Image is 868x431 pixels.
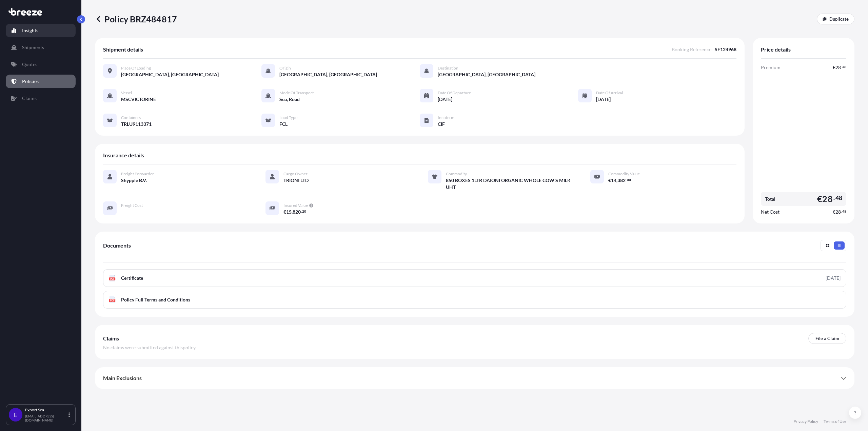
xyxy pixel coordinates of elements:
[761,209,780,215] span: Net Cost
[808,333,846,344] a: File a Claim
[833,210,835,214] span: €
[283,171,308,177] span: Cargo Owner
[14,411,17,418] span: E
[22,95,37,102] p: Claims
[761,64,781,71] span: Premium
[826,275,841,281] div: [DATE]
[616,178,617,183] span: ,
[283,177,309,184] span: TRIONI LTD
[835,196,842,200] span: 48
[6,92,76,105] a: Claims
[95,14,177,24] p: Policy BRZ484817
[103,344,196,351] span: No claims were submitted against this policy .
[829,16,849,22] p: Duplicate
[25,414,67,422] p: [EMAIL_ADDRESS][DOMAIN_NAME]
[279,121,288,128] span: FCL
[608,171,640,177] span: Commodity Value
[25,407,67,413] p: Export Sea
[121,115,141,120] span: Containers
[672,46,713,53] span: Booking Reference :
[279,115,297,120] span: Load Type
[283,210,286,214] span: €
[835,65,841,70] span: 28
[121,65,151,71] span: Place of Loading
[824,419,846,424] a: Terms of Use
[301,210,302,213] span: .
[286,210,292,214] span: 15
[817,195,822,203] span: €
[842,66,846,68] span: 48
[22,78,39,85] p: Policies
[121,71,219,78] span: [GEOGRAPHIC_DATA], [GEOGRAPHIC_DATA]
[121,177,147,184] span: Shypple B.V.
[438,65,458,71] span: Destination
[110,299,115,302] text: PDF
[103,46,143,53] span: Shipment details
[438,71,535,78] span: [GEOGRAPHIC_DATA], [GEOGRAPHIC_DATA]
[103,242,131,249] span: Documents
[446,171,467,177] span: Commodity
[833,65,835,70] span: €
[841,66,842,68] span: .
[293,210,301,214] span: 820
[438,115,454,120] span: Incoterm
[121,90,132,96] span: Vessel
[842,210,846,213] span: 48
[6,75,76,88] a: Policies
[103,335,119,342] span: Claims
[596,90,623,96] span: Date of Arrival
[121,209,125,215] span: —
[121,171,154,177] span: Freight Forwarder
[626,179,627,181] span: .
[833,196,835,200] span: .
[22,44,44,51] p: Shipments
[279,96,300,103] span: Sea, Road
[608,178,611,183] span: €
[841,210,842,213] span: .
[715,46,736,53] span: SF124968
[121,121,152,128] span: TRLU9113371
[765,196,775,202] span: Total
[822,195,832,203] span: 28
[617,178,626,183] span: 382
[103,152,144,159] span: Insurance details
[815,335,839,342] p: File a Claim
[438,121,445,128] span: CIF
[121,96,156,103] span: MSCVICTORINE
[279,90,314,96] span: Mode of Transport
[103,370,846,386] div: Main Exclusions
[438,96,452,103] span: [DATE]
[283,203,308,208] span: Insured Value
[835,210,841,214] span: 28
[279,71,377,78] span: [GEOGRAPHIC_DATA], [GEOGRAPHIC_DATA]
[817,14,854,24] a: Duplicate
[761,46,791,53] span: Price details
[596,96,611,103] span: [DATE]
[302,210,306,213] span: 20
[279,65,291,71] span: Origin
[292,210,293,214] span: ,
[22,27,38,34] p: Insights
[6,41,76,54] a: Shipments
[110,278,115,280] text: PDF
[121,275,143,281] span: Certificate
[6,58,76,71] a: Quotes
[103,269,846,287] a: PDFCertificate[DATE]
[438,90,471,96] span: Date of Departure
[22,61,37,68] p: Quotes
[793,419,818,424] a: Privacy Policy
[103,375,142,381] span: Main Exclusions
[121,296,190,303] span: Policy Full Terms and Conditions
[121,203,143,208] span: Freight Cost
[103,291,846,309] a: PDFPolicy Full Terms and Conditions
[446,177,574,191] span: 850 BOXES 1LTR DAIONI ORGANIC WHOLE COW'S MILK UHT
[611,178,616,183] span: 14
[6,24,76,37] a: Insights
[627,179,631,181] span: 00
